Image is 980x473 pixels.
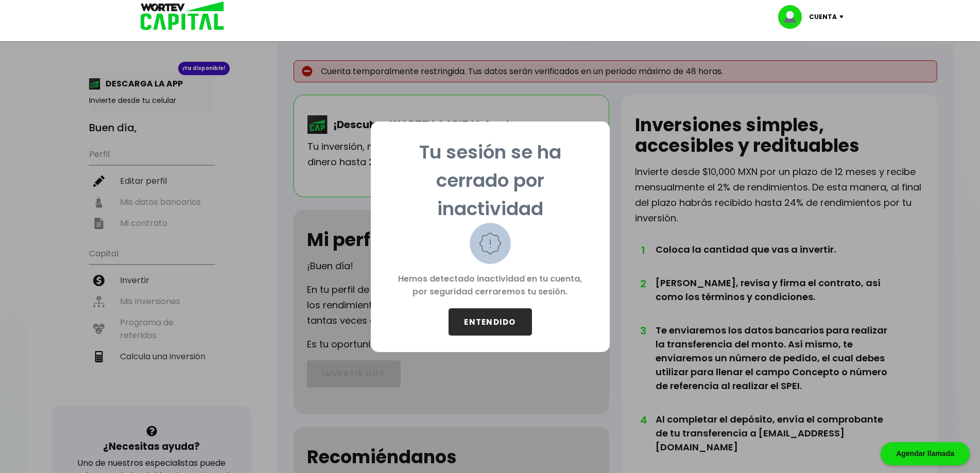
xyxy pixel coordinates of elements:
img: warning [470,223,511,264]
p: Cuenta [809,9,837,25]
button: ENTENDIDO [449,308,532,336]
img: profile-image [778,5,809,29]
p: Tu sesión se ha cerrado por inactividad [387,138,593,223]
p: Hemos detectado inactividad en tu cuenta, por seguridad cerraremos tu sesión. [387,264,593,308]
img: icon-down [837,15,851,19]
div: Agendar llamada [881,442,970,465]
